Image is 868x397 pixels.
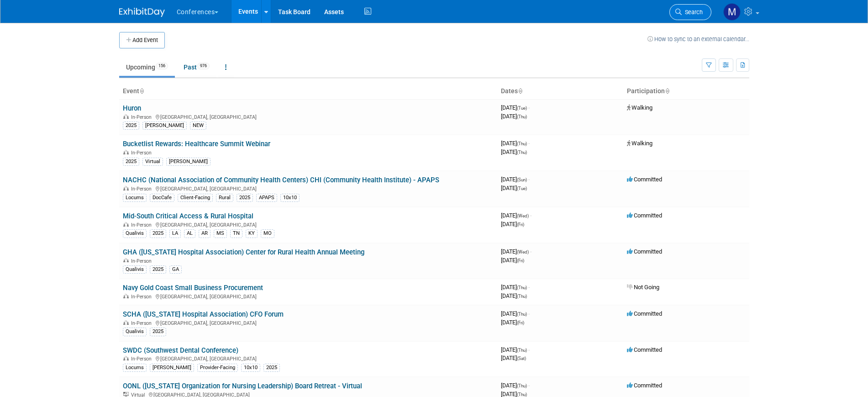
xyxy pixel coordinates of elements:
[627,346,662,353] span: Committed
[627,212,662,219] span: Committed
[123,346,238,355] a: SWDC (Southwest Dental Conference)
[517,285,527,290] span: (Thu)
[501,221,524,228] span: [DATE]
[123,150,129,154] img: In-Person Event
[501,319,524,326] span: [DATE]
[123,284,263,292] a: Navy Gold Coast Small Business Procurement
[119,58,175,76] a: Upcoming156
[627,140,652,147] span: Walking
[123,194,147,202] div: Locums
[150,194,174,202] div: DocCafe
[169,265,182,274] div: GA
[280,194,300,202] div: 10x10
[517,177,527,182] span: (Sun)
[256,194,277,202] div: APAPS
[517,383,527,388] span: (Thu)
[123,186,129,191] img: In-Person Event
[647,36,749,42] a: How to sync to an external calendar...
[518,87,522,95] a: Sort by Start Date
[528,104,530,111] span: -
[123,158,139,166] div: 2025
[190,122,206,130] div: NEW
[501,257,524,264] span: [DATE]
[501,284,530,291] span: [DATE]
[131,186,154,192] span: In-Person
[517,392,527,397] span: (Thu)
[517,106,527,111] span: (Tue)
[261,229,274,238] div: MO
[501,140,530,147] span: [DATE]
[123,364,147,372] div: Locums
[177,58,216,76] a: Past976
[665,87,669,95] a: Sort by Participation Type
[123,356,129,360] img: In-Person Event
[123,382,362,390] a: OONL ([US_STATE] Organization for Nursing Leadership) Board Retreat - Virtual
[131,150,154,156] span: In-Person
[216,194,233,202] div: Rural
[627,248,662,255] span: Committed
[528,310,530,317] span: -
[123,355,494,362] div: [GEOGRAPHIC_DATA], [GEOGRAPHIC_DATA]
[123,185,494,192] div: [GEOGRAPHIC_DATA], [GEOGRAPHIC_DATA]
[123,212,253,220] a: Mid-South Critical Access & Rural Hospital
[627,104,652,111] span: Walking
[682,9,703,16] span: Search
[501,185,527,191] span: [DATE]
[119,32,165,48] button: Add Event
[669,4,711,20] a: Search
[263,364,280,372] div: 2025
[517,114,527,119] span: (Thu)
[501,248,531,255] span: [DATE]
[139,87,144,95] a: Sort by Event Name
[197,63,210,69] span: 976
[517,141,527,146] span: (Thu)
[501,104,530,111] span: [DATE]
[142,122,187,130] div: [PERSON_NAME]
[123,392,129,397] img: Virtual Event
[123,114,129,119] img: In-Person Event
[497,84,623,99] th: Dates
[237,194,253,202] div: 2025
[123,328,147,336] div: Qualivis
[501,113,527,120] span: [DATE]
[131,356,154,362] span: In-Person
[123,222,129,227] img: In-Person Event
[528,140,530,147] span: -
[123,176,439,184] a: NACHC (National Association of Community Health Centers) CHI (Community Health Institute) - APAPS
[123,319,494,326] div: [GEOGRAPHIC_DATA], [GEOGRAPHIC_DATA]
[156,63,168,69] span: 156
[199,229,210,238] div: AR
[501,176,530,183] span: [DATE]
[517,150,527,155] span: (Thu)
[501,212,531,219] span: [DATE]
[517,258,524,263] span: (Fri)
[197,364,238,372] div: Provider-Facing
[123,122,139,130] div: 2025
[169,229,181,238] div: LA
[123,248,364,256] a: GHA ([US_STATE] Hospital Association) Center for Rural Health Annual Meeting
[123,292,494,300] div: [GEOGRAPHIC_DATA], [GEOGRAPHIC_DATA]
[530,248,531,255] span: -
[123,229,147,238] div: Qualivis
[517,348,527,353] span: (Thu)
[142,158,163,166] div: Virtual
[517,356,526,361] span: (Sat)
[123,320,129,325] img: In-Person Event
[150,265,166,274] div: 2025
[123,258,129,263] img: In-Person Event
[131,320,154,326] span: In-Person
[150,328,166,336] div: 2025
[123,310,284,318] a: SCHA ([US_STATE] Hospital Association) CFO Forum
[627,284,659,291] span: Not Going
[623,84,749,99] th: Participation
[123,113,494,120] div: [GEOGRAPHIC_DATA], [GEOGRAPHIC_DATA]
[501,148,527,155] span: [DATE]
[166,158,210,166] div: [PERSON_NAME]
[517,222,524,227] span: (Fri)
[150,364,194,372] div: [PERSON_NAME]
[123,104,141,112] a: Huron
[246,229,258,238] div: KY
[178,194,213,202] div: Client-Facing
[123,221,494,228] div: [GEOGRAPHIC_DATA], [GEOGRAPHIC_DATA]
[123,140,270,148] a: Bucketlist Rewards: Healthcare Summit Webinar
